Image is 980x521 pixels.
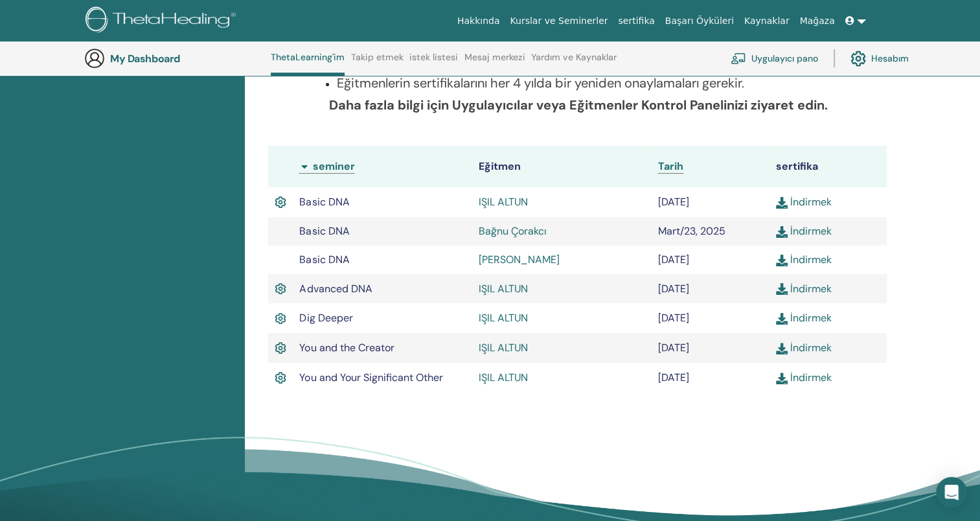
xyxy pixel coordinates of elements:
[275,369,286,386] img: Active Certificate
[479,195,528,209] a: IŞIL ALTUN
[479,341,528,354] a: IŞIL ALTUN
[776,195,832,209] a: İndirmek
[275,310,286,327] img: Active Certificate
[479,253,560,266] a: [PERSON_NAME]
[776,255,788,266] img: download.svg
[351,52,404,73] a: Takip etmek
[776,253,832,266] a: İndirmek
[652,333,769,363] td: [DATE]
[850,47,866,69] img: cog.svg
[479,282,528,295] a: IŞIL ALTUN
[329,97,828,113] b: Daha fazla bilgi için Uygulayıcılar veya Eğitmenler Kontrol Panelinizi ziyaret edin.
[769,146,887,187] th: sertifika
[776,283,788,295] img: download.svg
[652,363,769,393] td: [DATE]
[936,477,967,508] div: Open Intercom Messenger
[776,226,788,238] img: download.svg
[479,371,528,384] a: IŞIL ALTUN
[731,52,746,64] img: chalkboard-teacher.svg
[479,224,547,238] a: Bağnu Çorakcı
[731,44,818,73] a: Uygulayıcı pano
[776,197,788,209] img: download.svg
[776,341,832,354] a: İndirmek
[299,253,349,266] span: Basic DNA
[652,303,769,333] td: [DATE]
[299,311,352,325] span: Dig Deeper
[652,246,769,274] td: [DATE]
[776,371,832,384] a: İndirmek
[299,282,372,295] span: Advanced DNA
[452,9,505,33] a: Hakkında
[652,187,769,217] td: [DATE]
[776,224,832,238] a: İndirmek
[84,48,105,69] img: generic-user-icon.jpg
[299,371,442,384] span: You and Your Significant Other
[660,9,739,33] a: Başarı Öyküleri
[85,6,240,36] img: logo.png
[299,341,394,354] span: You and the Creator
[739,9,795,33] a: Kaynaklar
[505,9,613,33] a: Kurslar ve Seminerler
[776,373,788,384] img: download.svg
[652,274,769,304] td: [DATE]
[776,282,832,295] a: İndirmek
[271,52,345,76] a: ThetaLearning'im
[472,146,652,187] th: Eğitmen
[658,159,683,174] a: Tarih
[275,194,286,211] img: Active Certificate
[479,311,528,325] a: IŞIL ALTUN
[299,224,349,238] span: Basic DNA
[531,52,617,73] a: Yardım ve Kaynaklar
[275,281,286,297] img: Active Certificate
[613,9,659,33] a: sertifika
[652,217,769,246] td: Mart/23, 2025
[776,313,788,325] img: download.svg
[275,340,286,356] img: Active Certificate
[299,195,349,209] span: Basic DNA
[776,343,788,354] img: download.svg
[794,9,839,33] a: Mağaza
[110,52,240,65] h3: My Dashboard
[658,159,683,173] span: Tarih
[776,311,832,325] a: İndirmek
[409,52,458,73] a: istek listesi
[850,44,909,73] a: Hesabım
[337,73,834,93] p: Eğitmenlerin sertifikalarını her 4 yılda bir yeniden onaylamaları gerekir.
[464,52,525,73] a: Mesaj merkezi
